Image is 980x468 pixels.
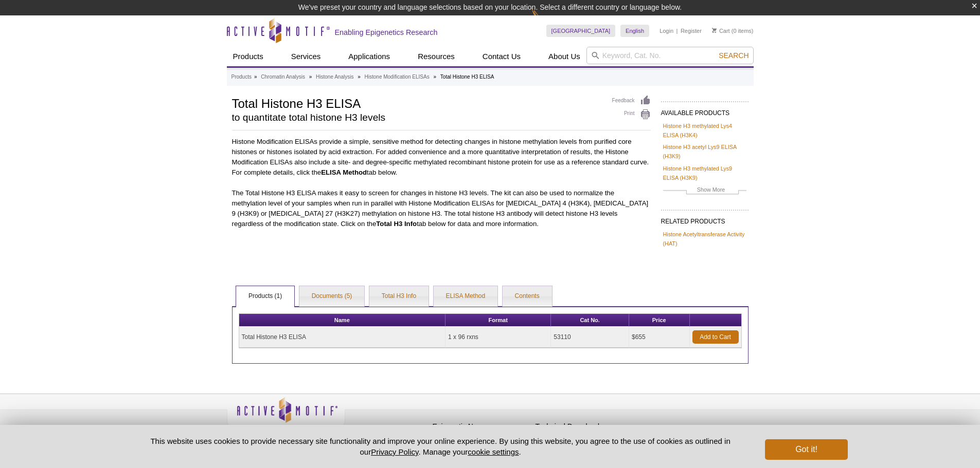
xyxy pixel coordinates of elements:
a: Services [285,47,327,66]
a: Histone H3 methylated Lys9 ELISA (H3K9) [663,164,746,182]
table: Click to Verify - This site chose Symantec SSL for secure e-commerce and confidential communicati... [638,412,716,435]
a: Privacy Policy [371,447,418,456]
li: » [254,74,257,80]
img: Your Cart [712,28,717,33]
button: cookie settings [468,447,519,456]
img: Active Motif, [227,394,345,436]
th: Price [629,314,690,327]
span: Search [719,51,749,60]
input: Keyword, Cat. No. [586,47,754,64]
a: About Us [542,47,586,66]
li: » [309,74,312,80]
td: 53110 [551,327,629,348]
a: Print [612,109,651,120]
p: This website uses cookies to provide necessary site functionality and improve your online experie... [133,436,749,457]
a: Products (1) [236,286,294,307]
td: Total Histone H3 ELISA [239,327,446,348]
td: $655 [629,327,690,348]
h4: Technical Downloads [536,422,633,431]
a: Documents (5) [299,286,365,307]
h2: AVAILABLE PRODUCTS [661,101,749,120]
a: Products [227,47,270,66]
h2: Enabling Epigenetics Research [335,28,438,37]
th: Name [239,314,446,327]
h4: Epigenetic News [433,422,530,431]
strong: Total H3 Info [376,220,417,228]
td: 1 x 96 rxns [446,327,551,348]
a: Add to Cart [692,330,739,344]
a: Feedback [612,95,651,106]
button: Got it! [765,439,847,460]
a: Histone Analysis [316,72,353,82]
a: Register [681,27,702,34]
a: Histone H3 acetyl Lys9 ELISA (H3K9) [663,142,746,161]
p: Histone Modification ELISAs provide a simple, sensitive method for detecting changes in histone m... [232,137,651,178]
a: Login [660,27,673,34]
strong: ELISA Method [321,169,367,176]
a: Show More [663,185,746,197]
h2: RELATED PRODUCTS [661,210,749,228]
a: Privacy Policy [350,421,390,436]
a: Histone Acetyltransferase Activity (HAT) [663,230,746,248]
li: | [676,25,678,37]
a: Applications [342,47,396,66]
a: Resources [412,47,461,66]
a: Total H3 Info [369,286,429,307]
a: Contact Us [476,47,527,66]
a: Cart [712,27,730,34]
img: Change Here [531,8,559,32]
a: Contents [503,286,552,307]
a: Products [231,72,252,82]
a: Histone Modification ELISAs [365,72,430,82]
li: » [433,74,436,80]
button: Search [716,51,752,60]
a: ELISA Method [434,286,498,307]
p: The Total Histone H3 ELISA makes it easy to screen for changes in histone H3 levels. The kit can ... [232,188,651,229]
a: Histone H3 methylated Lys4 ELISA (H3K4) [663,121,746,140]
a: Chromatin Analysis [261,72,305,82]
h2: to quantitate total histone H3 levels [232,113,602,122]
a: English [620,25,649,37]
li: » [358,74,361,80]
a: [GEOGRAPHIC_DATA] [546,25,616,37]
th: Format [446,314,551,327]
h1: Total Histone H3 ELISA [232,95,602,110]
th: Cat No. [551,314,629,327]
li: Total Histone H3 ELISA [440,74,494,80]
li: (0 items) [712,25,754,37]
